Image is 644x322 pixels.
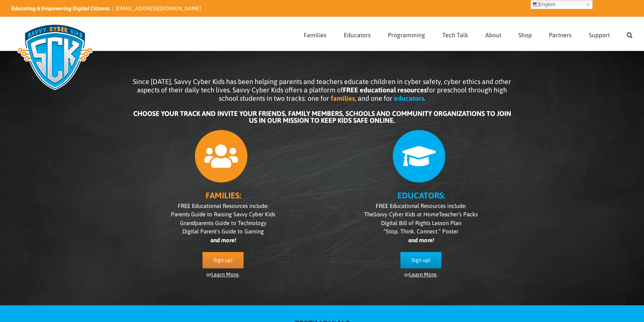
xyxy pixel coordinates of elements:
[344,17,371,51] a: Educators
[11,19,99,95] img: Savvy Cyber Kids Logo
[116,5,201,11] a: [EMAIL_ADDRESS][DOMAIN_NAME]
[11,5,110,11] i: Educating & Empowering Digital Citizens
[304,32,327,38] span: Families
[171,211,275,217] span: Parents Guide to Raising Savvy Cyber Kids
[589,17,610,51] a: Support
[409,271,437,278] a: Learn More
[411,257,430,263] span: Sign up!
[206,190,241,200] b: FAMILIES:
[202,252,244,268] a: Sign up!
[485,32,501,38] span: About
[408,237,434,243] i: and more!
[485,17,501,51] a: About
[442,17,468,51] a: Tech Talk
[442,32,468,38] span: Tech Talk
[518,17,532,51] a: Shop
[376,203,466,209] span: FREE Educational Resources include:
[210,237,236,243] i: and more!
[397,190,445,200] b: EDUCATORS:
[182,228,264,235] span: Digital Parent’s Guide to Gaming
[133,109,511,124] b: CHOOSE YOUR TRACK AND INVITE YOUR FRIENDS, FAMILY MEMBERS, SCHOOLS AND COMMUNITY ORGANIZATIONS TO...
[304,17,327,51] a: Families
[394,94,424,102] b: educators
[627,17,633,51] a: Search
[344,32,371,38] span: Educators
[133,78,511,102] span: Since [DATE], Savvy Cyber Kids has been helping parents and teachers educate children in cyber sa...
[549,32,572,38] span: Partners
[178,203,268,209] span: FREE Educational Resources include:
[180,220,266,226] span: Grandparents Guide to Technology
[589,32,610,38] span: Support
[364,211,478,217] span: The Teacher’s Packs
[384,228,458,235] span: “Stop. Think. Connect.” Poster
[400,252,442,268] a: Sign up!
[211,271,239,278] a: Learn More
[533,2,539,8] img: en
[424,94,426,102] span: .
[304,17,633,51] nav: Main Menu
[388,17,425,51] a: Programming
[404,271,438,278] span: or .
[331,94,355,102] b: families
[214,257,233,263] span: Sign up!
[388,32,425,38] span: Programming
[549,17,572,51] a: Partners
[206,271,240,278] span: or .
[381,220,461,226] span: Digital Bill of Rights Lesson Plan
[355,94,392,102] span: , and one for
[518,32,532,38] span: Shop
[373,211,439,217] i: Savvy Cyber Kids at Home
[343,86,427,94] b: FREE educational resources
